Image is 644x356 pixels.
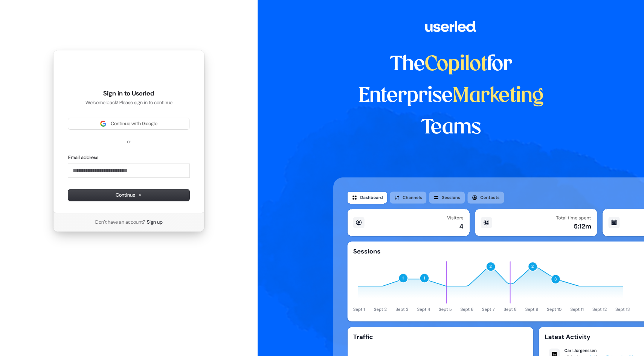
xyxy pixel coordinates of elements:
img: Sign in with Google [100,121,106,127]
label: Email address [68,154,98,161]
p: Welcome back! Please sign in to continue [68,99,189,106]
span: Don’t have an account? [95,219,145,226]
a: Sign up [147,219,163,226]
span: Continue [116,192,142,198]
button: Continue [68,189,189,201]
span: Copilot [425,55,487,74]
h1: Sign in to Userled [68,89,189,98]
span: Continue with Google [111,120,157,127]
button: Sign in with GoogleContinue with Google [68,118,189,129]
p: or [127,138,131,145]
h1: The for Enterprise Teams [333,49,569,144]
span: Marketing [453,86,544,106]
